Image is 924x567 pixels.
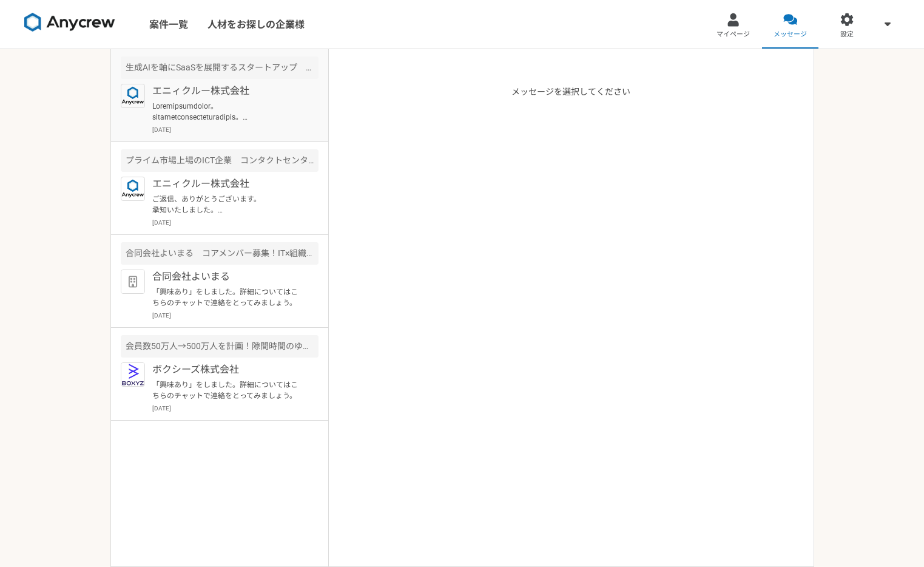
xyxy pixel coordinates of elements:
p: [DATE] [152,311,319,320]
p: [DATE] [152,404,319,413]
img: logo_text_blue_01.png [121,177,145,201]
img: default_org_logo-42cde973f59100197ec2c8e796e4974ac8490bb5b08a0eb061ff975e4574aa76.png [121,270,145,294]
div: 生成AIを軸にSaaSを展開するスタートアップ エンジニア（Django） [121,56,319,79]
p: Loremipsumdolor。 sitametconsecteturadipis。 elitsed、doeiusmodtemporinc。 U0：labore（et、dolor）magnaal... [152,101,302,123]
p: 合同会社よいまる [152,270,302,284]
p: ボクシーズ株式会社 [152,362,302,377]
div: 会員数50万人→500万人を計画！隙間時間のゆっくり稼働！[GEOGRAPHIC_DATA]を募集！ [121,335,319,358]
p: 「興味あり」をしました。詳細についてはこちらのチャットで連絡をとってみましょう。 [152,379,302,401]
div: プライム市場上場のICT企業 コンタクトセンター領域のネットワークエンジニア [121,149,319,172]
img: logo_text_blue_01.png [121,84,145,108]
img: 8DqYSo04kwAAAAASUVORK5CYII= [24,13,115,32]
span: 設定 [840,30,854,39]
p: エニィクルー株式会社 [152,84,302,98]
img: logo_t_p__Small_.jpg [121,362,145,387]
p: メッセージを選択してください [511,86,630,566]
p: 「興味あり」をしました。詳細についてはこちらのチャットで連絡をとってみましょう。 [152,287,302,308]
p: ご返信、ありがとうございます。 承知いたしました。 それでは別件等でご相談させていただければと思いますので、よろしくお願いいたします。 [152,194,302,216]
p: エニィクルー株式会社 [152,177,302,191]
p: [DATE] [152,218,319,227]
span: マイページ [717,30,750,39]
span: メッセージ [774,30,807,39]
p: [DATE] [152,125,319,134]
div: 合同会社よいまる コアメンバー募集！IT×組織改善×PMO [121,242,319,265]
